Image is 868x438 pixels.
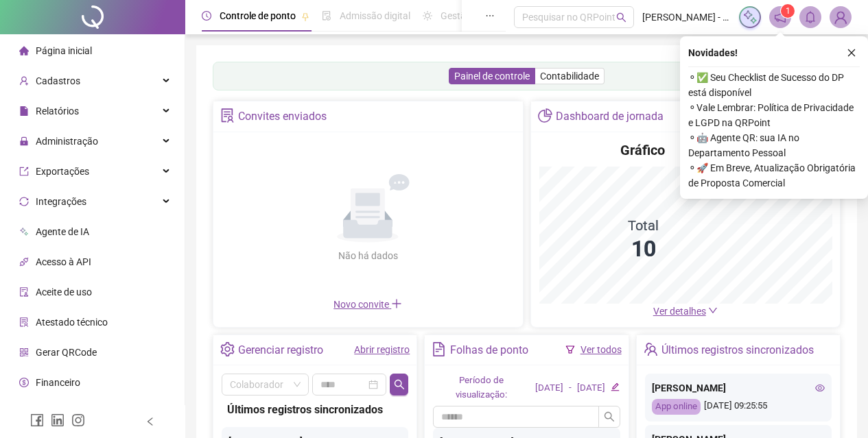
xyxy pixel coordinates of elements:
span: Admissão digital [340,10,410,21]
span: Ver detalhes [653,306,706,317]
span: Novidades ! [688,45,738,60]
span: sync [19,197,29,206]
a: Ver detalhes down [653,306,718,317]
div: Folhas de ponto [450,339,528,362]
span: Página inicial [36,45,92,56]
span: solution [220,108,235,123]
span: pushpin [301,12,309,21]
div: [DATE] 09:25:55 [652,399,825,415]
span: clock-circle [202,11,211,21]
div: [DATE] [535,381,563,396]
span: solution [19,317,29,327]
span: Aceite de uso [36,287,92,297]
span: team [644,342,658,356]
span: linkedin [51,413,64,427]
div: Convites enviados [238,105,327,128]
span: export [19,167,29,176]
div: App online [652,399,701,415]
span: dollar [19,378,29,387]
div: Últimos registros sincronizados [661,339,814,362]
span: Relatórios [36,106,79,117]
span: Novo convite [333,299,402,310]
span: search [616,12,626,23]
span: Gestão de férias [441,10,510,21]
span: ⚬ ✅ Seu Checklist de Sucesso do DP está disponível [688,70,860,100]
span: Administração [36,136,98,147]
span: sun [423,11,432,21]
span: Agente de IA [36,226,89,237]
span: Gerar QRCode [36,347,97,358]
a: Ver todos [580,344,622,355]
span: 1 [786,6,790,16]
span: bell [804,11,817,23]
span: filter [565,345,575,354]
span: search [394,379,405,390]
span: ⚬ 🤖 Agente QR: sua IA no Departamento Pessoal [688,130,860,160]
div: [PERSON_NAME] [652,380,825,396]
span: audit [19,287,29,297]
span: down [708,306,718,315]
span: file-text [432,342,446,356]
span: Cadastros [36,75,80,86]
span: plus [391,298,402,309]
span: Contabilidade [540,71,599,82]
span: Exportações [36,166,89,177]
div: Não há dados [305,248,431,263]
span: ellipsis [485,11,495,21]
a: Abrir registro [354,344,410,355]
div: Últimos registros sincronizados [227,401,403,418]
img: sparkle-icon.fc2bf0ac1784a2077858766a79e2daf3.svg [742,10,758,25]
span: close [847,48,856,58]
span: user-add [19,76,29,86]
span: Atestado técnico [36,317,108,328]
span: ⚬ 🚀 Em Breve, Atualização Obrigatória de Proposta Comercial [688,160,860,191]
div: - [569,381,572,396]
span: [PERSON_NAME] - Vinho & [PERSON_NAME] [642,10,731,25]
div: Dashboard de jornada [556,105,664,128]
div: Gerenciar registro [238,339,323,362]
span: Integrações [36,196,86,207]
span: file [19,106,29,116]
span: file-done [322,11,331,21]
h4: Gráfico [620,141,665,160]
span: lock [19,136,29,146]
img: 88819 [830,7,851,27]
span: Acesso à API [36,256,91,267]
div: [DATE] [577,381,605,396]
span: facebook [30,413,44,427]
span: qrcode [19,348,29,357]
span: Controle de ponto [220,10,296,21]
span: ⚬ Vale Lembrar: Política de Privacidade e LGPD na QRPoint [688,100,860,130]
span: search [604,411,615,422]
span: edit [611,382,620,391]
span: notification [774,11,786,23]
span: instagram [71,413,85,427]
span: eye [815,383,825,393]
span: api [19,257,29,267]
sup: 1 [781,4,795,18]
span: left [145,417,155,426]
span: Painel de controle [454,71,530,82]
span: pie-chart [538,108,552,123]
span: setting [220,342,235,356]
div: Período de visualização: [433,374,530,402]
span: home [19,46,29,56]
span: Financeiro [36,377,80,388]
